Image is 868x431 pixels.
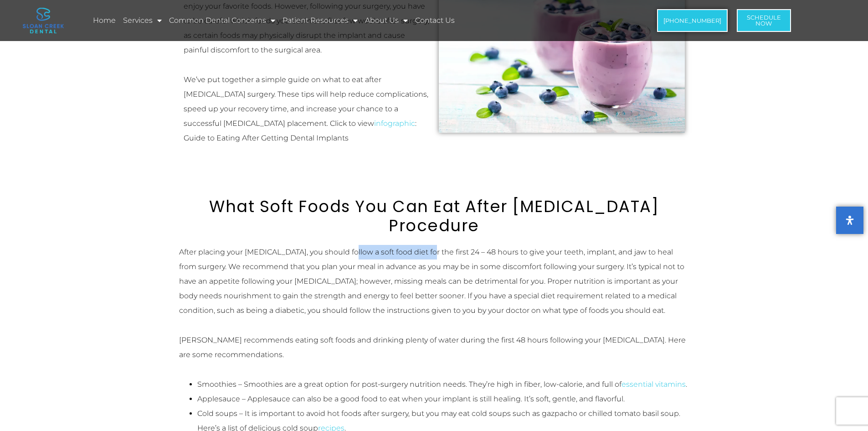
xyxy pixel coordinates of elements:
[92,10,597,31] nav: Menu
[179,245,689,318] p: After placing your [MEDICAL_DATA], you should follow a soft food diet for the first 24 – 48 hours...
[197,395,625,403] span: Applesauce – Applesauce can also be a good food to eat when your implant is still healing. It’s s...
[747,15,781,26] span: Schedule Now
[374,119,415,128] a: infographic
[179,336,686,359] span: [PERSON_NAME] recommends eating soft foods and drinking plenty of water during the first 48 hours...
[197,380,687,389] span: Smoothies – Smoothies are a great option for post-surgery nutrition needs. They’re high in fiber,...
[179,197,689,235] h2: What Soft Foods You Can Eat After [MEDICAL_DATA] Procedure
[657,9,728,32] a: [PHONE_NUMBER]
[663,18,721,24] span: [PHONE_NUMBER]
[23,8,64,33] img: logo
[281,10,359,31] a: Patient Resources
[414,10,456,31] a: Contact Us
[122,10,163,31] a: Services
[364,10,409,31] a: About Us
[168,10,277,31] a: Common Dental Concerns
[92,10,117,31] a: Home
[836,207,863,234] button: Open Accessibility Panel
[737,9,791,32] a: ScheduleNow
[184,75,428,142] span: We’ve put together a simple guide on what to eat after [MEDICAL_DATA] surgery. These tips will he...
[621,380,686,389] a: essential vitamins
